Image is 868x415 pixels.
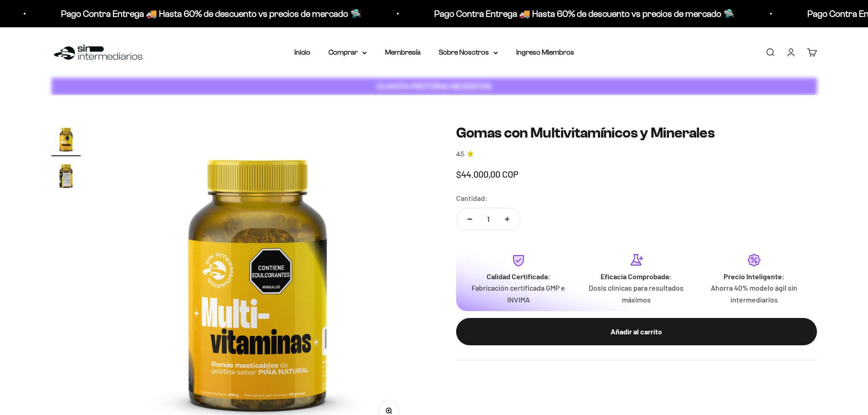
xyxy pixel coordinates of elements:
[51,124,81,156] button: Ir al artículo 1
[51,161,81,193] button: Ir al artículo 2
[51,161,81,190] img: Gomas con Multivitamínicos y Minerales
[494,208,520,230] button: Aumentar cantidad
[585,282,688,305] p: Dosis clínicas para resultados máximos
[474,326,799,338] div: Añadir al carrito
[601,272,672,281] strong: Eficacia Comprobada:
[456,167,519,181] sale-price: $44.000,00 COP
[467,282,570,305] p: Fabricación certificada GMP e INVIMA
[456,192,488,204] label: Cantidad:
[516,48,574,56] a: Ingreso Miembros
[329,46,367,58] summary: Comprar
[456,318,817,345] button: Añadir al carrito
[724,272,785,281] strong: Precio Inteligente:
[487,272,550,281] strong: Calidad Certificada:
[385,48,421,56] a: Membresía
[456,124,817,142] h1: Gomas con Multivitamínicos y Minerales
[60,6,360,21] p: Pago Contra Entrega 🚚 Hasta 60% de descuento vs precios de mercado 🛸
[456,149,464,159] span: 4.5
[457,208,483,230] button: Reducir cantidad
[703,282,806,305] p: Ahorra 40% modelo ágil sin intermediarios
[456,149,817,159] a: 4.54.5 de 5.0 estrellas
[294,48,310,56] a: Inicio
[439,46,498,58] summary: Sobre Nosotros
[376,82,492,91] strong: CUANTA PROTEÍNA NECESITAS
[433,6,734,21] p: Pago Contra Entrega 🚚 Hasta 60% de descuento vs precios de mercado 🛸
[51,124,81,154] img: Gomas con Multivitamínicos y Minerales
